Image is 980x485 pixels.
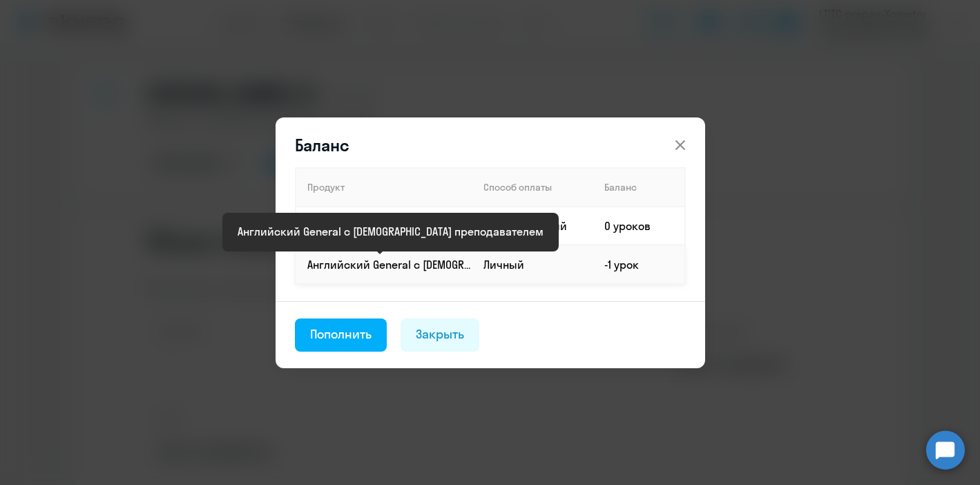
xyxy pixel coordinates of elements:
div: Пополнить [310,325,372,343]
div: Закрыть [416,325,464,343]
header: Баланс [276,134,705,156]
td: Личный [472,245,593,284]
button: Закрыть [401,318,479,352]
div: Английский General с [DEMOGRAPHIC_DATA] преподавателем [238,223,544,240]
th: Баланс [593,168,685,207]
td: -1 урок [593,245,685,284]
th: Продукт [296,168,472,207]
td: 0 уроков [593,207,685,245]
p: Английский General с [DEMOGRAPHIC_DATA] преподавателем [307,257,472,272]
button: Пополнить [295,318,387,352]
td: Корпоративный [472,207,593,245]
th: Способ оплаты [472,168,593,207]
